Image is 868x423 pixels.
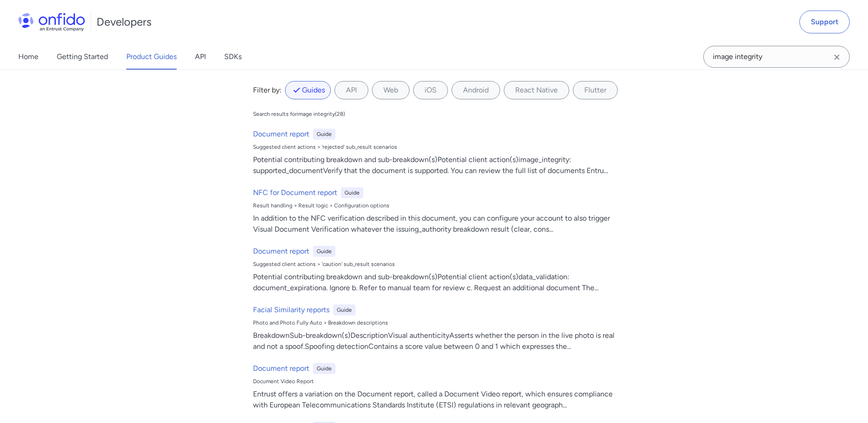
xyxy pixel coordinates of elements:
[249,184,626,239] a: NFC for Document reportGuideResult handling > Result logic > Configuration optionsIn addition to ...
[333,304,356,315] div: Guide
[341,187,363,198] div: Guide
[57,44,108,70] a: Getting Started
[703,46,850,68] input: Onfido search input field
[195,44,206,70] a: API
[372,81,410,99] label: Web
[253,330,623,352] div: BreakdownSub-breakdown(s)DescriptionVisual authenticityAsserts whether the person in the live pho...
[253,246,309,257] h6: Document report
[97,15,151,29] h1: Developers
[249,359,626,414] a: Document reportGuideDocument Video ReportEntrust offers a variation on the Document report, calle...
[452,81,500,99] label: Android
[253,319,623,326] div: Photo and Photo Fully Auto > Breakdown descriptions
[253,213,623,235] div: In addition to the NFC verification described in this document, you can configure your account to...
[253,187,337,198] h6: NFC for Document report
[313,129,335,140] div: Guide
[253,129,309,140] h6: Document report
[831,52,842,63] svg: Clear search field button
[253,110,345,118] div: Search results for image integrity ( 28 )
[126,44,177,70] a: Product Guides
[253,378,623,385] div: Document Video Report
[18,13,85,31] img: Onfido Logo
[573,81,618,99] label: Flutter
[253,271,623,293] div: Potential contributing breakdown and sub-breakdown(s)Potential client action(s)data_validation: d...
[799,11,850,33] a: Support
[413,81,448,99] label: iOS
[18,44,38,70] a: Home
[224,44,242,70] a: SDKs
[253,304,329,315] h6: Facial Similarity reports
[334,81,368,99] label: API
[253,154,623,176] div: Potential contributing breakdown and sub-breakdown(s)Potential client action(s)image_integrity: s...
[504,81,569,99] label: React Native
[253,143,623,151] div: Suggested client actions > 'rejected' sub_result scenarios
[249,125,626,180] a: Document reportGuideSuggested client actions > 'rejected' sub_result scenariosPotential contribut...
[253,202,623,209] div: Result handling > Result logic > Configuration options
[313,246,335,257] div: Guide
[253,363,309,374] h6: Document report
[253,389,623,411] div: Entrust offers a variation on the Document report, called a Document Video report, which ensures ...
[249,301,626,356] a: Facial Similarity reportsGuidePhoto and Photo Fully Auto > Breakdown descriptionsBreakdownSub-bre...
[285,81,331,99] label: Guides
[253,85,281,96] div: Filter by:
[313,363,335,374] div: Guide
[249,242,626,297] a: Document reportGuideSuggested client actions > 'caution' sub_result scenariosPotential contributi...
[253,260,623,268] div: Suggested client actions > 'caution' sub_result scenarios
